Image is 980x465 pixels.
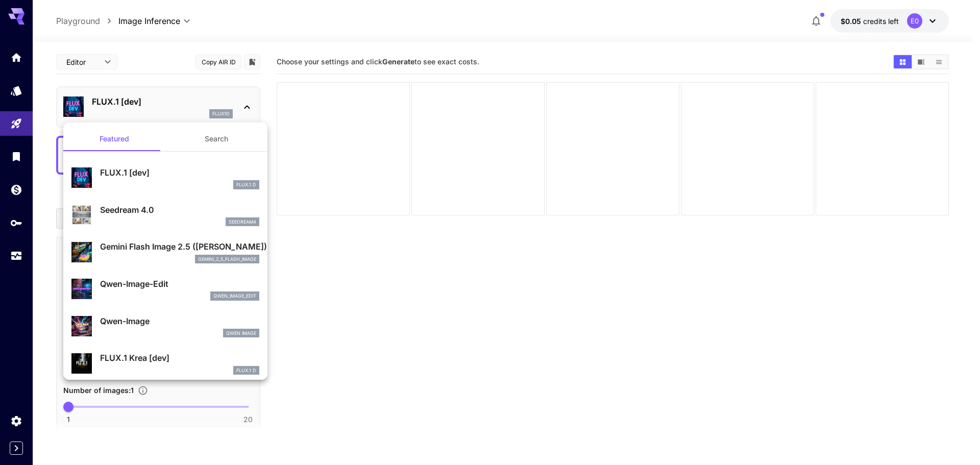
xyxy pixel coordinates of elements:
p: Qwen Image [226,330,256,337]
button: Featured [63,127,165,151]
p: seedream4 [229,218,256,226]
p: FLUX.1 D [236,181,256,188]
p: gemini_2_5_flash_image [198,256,256,263]
p: Gemini Flash Image 2.5 ([PERSON_NAME]) [100,240,259,253]
p: FLUX.1 D [236,367,256,374]
p: FLUX.1 Krea [dev] [100,352,259,364]
div: Qwen-Image-Editqwen_image_edit [71,274,259,305]
div: Qwen-ImageQwen Image [71,311,259,342]
iframe: Chat Widget [929,416,980,465]
p: FLUX.1 [dev] [100,166,259,179]
button: Search [165,127,267,151]
div: FLUX.1 Krea [dev]FLUX.1 D [71,348,259,379]
p: Qwen-Image [100,315,259,327]
div: Gemini Flash Image 2.5 ([PERSON_NAME])gemini_2_5_flash_image [71,236,259,267]
p: Seedream 4.0 [100,204,259,216]
p: Qwen-Image-Edit [100,278,259,290]
div: Seedream 4.0seedream4 [71,200,259,231]
p: qwen_image_edit [213,292,256,300]
div: FLUX.1 [dev]FLUX.1 D [71,162,259,193]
